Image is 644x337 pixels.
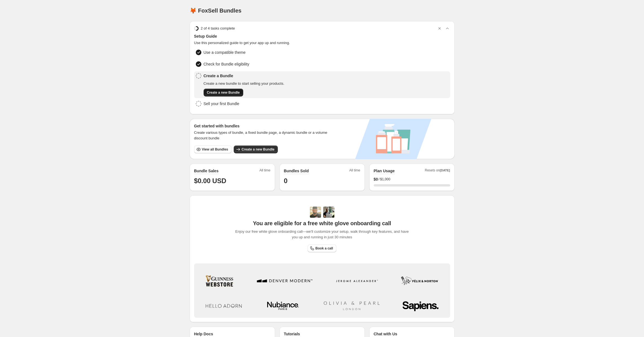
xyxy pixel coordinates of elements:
span: Setup Guide [194,33,450,39]
span: View all Bundles [202,147,228,152]
span: All time [259,168,270,174]
h1: $0.00 USD [194,176,271,185]
span: Resets on [425,168,450,174]
a: Book a call [308,244,336,252]
p: Help Docs [194,331,213,337]
span: Book a call [315,246,333,251]
h2: Bundles Sold [284,168,309,174]
h1: 🦊 FoxSell Bundles [190,7,242,14]
span: Use a compatible theme [204,50,246,55]
span: Create a Bundle [204,73,284,79]
span: Create a new Bundle [207,90,240,95]
h1: 0 [284,176,360,185]
span: $1,000 [380,177,390,181]
span: You are eligible for a free white glove onboarding call [253,220,391,227]
div: / [374,176,450,182]
span: Check for Bundle eligibility [204,61,249,67]
span: $ 0 [374,176,378,182]
h2: Plan Usage [374,168,395,174]
img: Adi [310,207,321,218]
span: 2 of 4 tasks complete [201,26,235,31]
span: Create a new Bundle [242,147,274,152]
button: Create a new Bundle [234,146,278,153]
span: Sell your first Bundle [204,101,239,106]
button: View all Bundles [194,146,231,153]
button: Create a new Bundle [204,89,243,96]
span: Create various types of bundle, a fixed bundle page, a dynamic bundle or a volume discount bundle [194,130,333,141]
p: Tutorials [284,331,300,337]
span: All time [349,168,360,174]
h2: Bundle Sales [194,168,219,174]
span: Create a new bundle to start selling your products. [204,81,284,86]
p: Chat with Us [374,331,397,337]
h3: Get started with bundles [194,123,333,129]
span: [DATE] [440,169,450,172]
span: Use this personalized guide to get your app up and running. [194,40,450,46]
span: Enjoy our free white glove onboarding call—we'll customize your setup, walk through key features,... [232,229,412,240]
img: Prakhar [323,207,334,218]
